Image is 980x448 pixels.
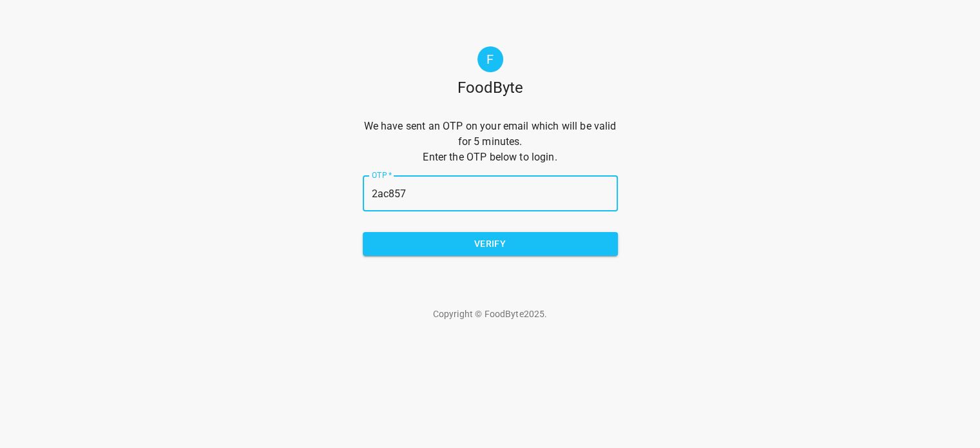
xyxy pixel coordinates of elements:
[363,232,618,256] button: Verify
[477,46,503,72] div: F
[457,77,523,98] h1: FoodByte
[363,119,618,165] p: We have sent an OTP on your email which will be valid for 5 minutes. Enter the OTP below to login.
[373,236,608,252] span: Verify
[363,307,618,320] p: Copyright © FoodByte 2025 .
